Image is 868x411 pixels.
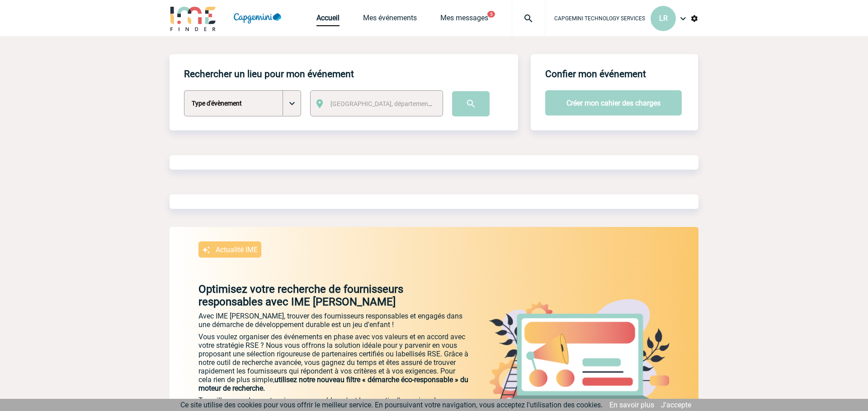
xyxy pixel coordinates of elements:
[545,69,646,79] h4: Confier mon événement
[545,90,682,115] button: Créer mon cahier des charges
[198,332,470,393] p: Vous voulez organiser des événements en phase avec vos valeurs et en accord avec votre stratégie ...
[184,69,354,79] h4: Rechercher un lieu pour mon événement
[554,15,645,22] span: CAPGEMINI TECHNOLOGY SERVICES
[316,14,340,26] a: Accueil
[363,14,417,26] a: Mes événements
[440,14,488,26] a: Mes messages
[659,14,668,23] span: LR
[330,100,456,107] span: [GEOGRAPHIC_DATA], département, région...
[609,401,654,409] a: En savoir plus
[198,375,468,393] span: utilisez notre nouveau filtre « démarche éco-responsable » du moteur de recherche.
[198,312,470,329] p: Avec IME [PERSON_NAME], trouver des fournisseurs responsables et engagés dans une démarche de dév...
[180,401,603,409] span: Ce site utilise des cookies pour vous offrir le meilleur service. En poursuivant votre navigation...
[452,91,490,116] input: Submit
[661,401,691,409] a: J'accepte
[489,299,670,406] img: actu.png
[170,5,217,31] img: IME-Finder
[170,283,470,308] p: Optimisez votre recherche de fournisseurs responsables avec IME [PERSON_NAME]
[216,245,258,254] p: Actualité IME
[487,11,495,18] button: 5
